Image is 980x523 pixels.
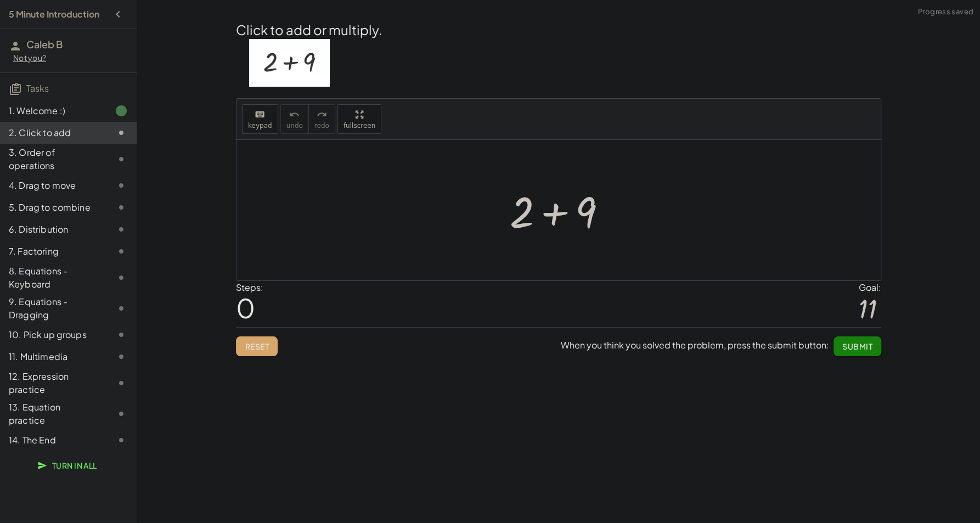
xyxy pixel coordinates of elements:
[115,328,128,341] i: Task not started.
[9,370,97,396] div: 12. Expression practice
[308,104,335,134] button: redoredo
[115,153,128,166] i: Task not started.
[115,434,128,447] i: Task not started.
[9,146,97,172] div: 3. Order of operations
[115,350,128,363] i: Task not started.
[286,122,303,130] span: undo
[31,455,106,475] button: Turn In All
[115,179,128,192] i: Task not started.
[842,341,872,351] span: Submit
[9,104,97,117] div: 1. Welcome :)
[289,108,300,121] i: undo
[9,223,97,236] div: 6. Distribution
[249,39,330,87] img: acc24cad2d66776ab3378aca534db7173dae579742b331bb719a8ca59f72f8de.webp
[26,82,49,94] span: Tasks
[40,460,97,470] span: Turn In All
[9,179,97,192] div: 4. Drag to move
[9,350,97,363] div: 11. Multimedia
[115,104,128,117] i: Task finished.
[115,245,128,258] i: Task not started.
[242,104,278,134] button: keyboardkeypad
[236,291,255,324] span: 0
[255,108,265,121] i: keyboard
[561,339,829,351] span: When you think you solved the problem, press the submit button:
[248,122,272,130] span: keypad
[9,265,97,291] div: 8. Equations - Keyboard
[314,122,329,130] span: redo
[115,126,128,139] i: Task not started.
[9,8,99,21] h4: 5 Minute Introduction
[9,245,97,258] div: 7. Factoring
[337,104,381,134] button: fullscreen
[115,376,128,390] i: Task not started.
[280,104,309,134] button: undoundo
[9,201,97,214] div: 5. Drag to combine
[317,108,327,121] i: redo
[9,328,97,341] div: 10. Pick up groups
[859,281,881,294] div: Goal:
[343,122,375,130] span: fullscreen
[918,7,973,18] span: Progress saved
[236,282,263,293] label: Steps:
[115,201,128,214] i: Task not started.
[115,407,128,420] i: Task not started.
[236,20,881,39] h2: Click to add or multiply.
[26,38,63,50] span: Caleb B
[9,401,97,427] div: 13. Equation practice
[9,434,97,447] div: 14. The End
[9,295,97,322] div: 9. Equations - Dragging
[115,223,128,236] i: Task not started.
[13,53,128,64] div: Not you?
[115,271,128,284] i: Task not started.
[115,302,128,315] i: Task not started.
[9,126,97,139] div: 2. Click to add
[833,336,881,356] button: Submit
